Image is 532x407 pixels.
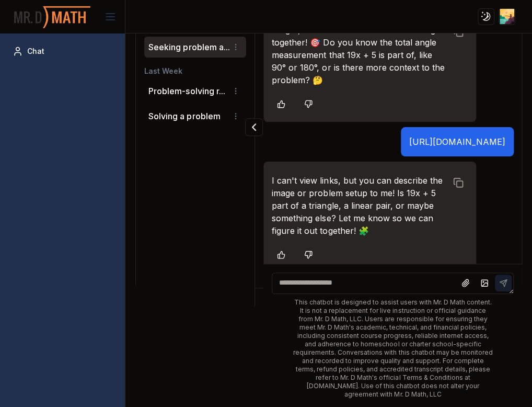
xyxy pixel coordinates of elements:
p: Solving a problem [148,110,220,122]
a: Chat [8,42,117,61]
button: Seeking problem a... [148,41,229,53]
button: Conversation options [229,85,242,97]
button: Conversation options [229,41,242,53]
img: ACg8ocLotX0KEEdtl_KUae3EfNN-8PLYwkQiyzm3_zBetNlDvcPmOOQ=s96-c [500,9,515,24]
h3: Last Week [144,66,246,76]
p: Alright, let's find the measure of that angle together! 🎯 Do you know the total angle measurement... [272,24,447,86]
p: I can't view links, but you can describe the image or problem setup to me! Is 19x + 5 part of a t... [272,174,447,237]
button: Collapse panel [245,118,263,136]
div: This chatbot is designed to assist users with Mr. D Math content. It is not a replacement for liv... [272,298,514,399]
button: Conversation options [229,110,242,122]
button: Problem-solving r... [148,85,225,97]
img: PromptOwl [13,3,91,31]
a: [URL][DOMAIN_NAME] [409,137,505,147]
span: Chat [27,46,44,56]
